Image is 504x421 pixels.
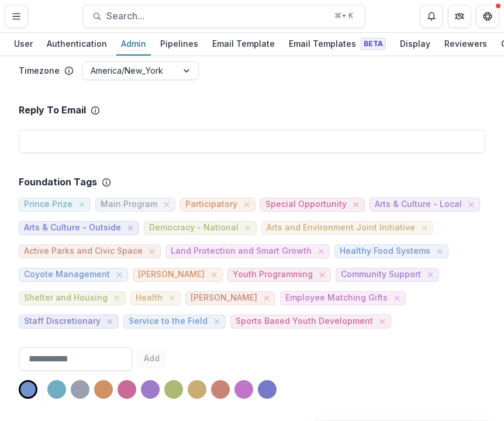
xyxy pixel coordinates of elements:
[24,223,121,233] span: Arts & Culture - Outside
[395,33,435,56] a: Display
[19,177,97,188] p: Foundation Tags
[440,35,492,52] div: Reviewers
[129,316,208,326] span: Service to the Field
[116,33,151,56] a: Admin
[113,269,125,281] button: close
[241,199,253,210] button: close
[19,105,86,116] p: Reply To Email
[208,269,220,281] button: close
[265,199,347,209] span: Special Opportunity
[377,316,388,327] button: close
[261,292,272,304] button: close
[284,33,391,56] a: Email Templates Beta
[211,316,223,327] button: close
[111,292,123,304] button: close
[285,293,388,303] span: Employee Matching Gifts
[419,222,430,234] button: close
[208,33,279,56] a: Email Template
[424,269,436,281] button: close
[233,270,313,279] span: Youth Programming
[146,246,158,257] button: close
[171,246,312,256] span: Land Protection and Smart Growth
[166,292,178,304] button: close
[9,35,37,52] div: User
[125,222,136,234] button: close
[82,5,365,28] button: Search...
[350,199,362,210] button: close
[24,199,73,209] span: Prince Prize
[185,199,237,209] span: Participatory
[138,270,205,279] span: [PERSON_NAME]
[104,316,116,327] button: close
[149,223,239,233] span: Democracy - National
[476,5,499,28] button: Get Help
[156,35,203,52] div: Pipelines
[24,293,108,303] span: Shelter and Housing
[236,316,373,326] span: Sports Based Youth Development
[440,33,492,56] a: Reviewers
[315,246,327,257] button: close
[156,33,203,56] a: Pipelines
[375,199,462,209] span: Arts & Culture - Local
[106,11,327,22] span: Search...
[340,246,430,256] span: Healthy Food Systems
[448,5,471,28] button: Partners
[395,35,435,52] div: Display
[76,199,88,210] button: close
[191,293,257,303] span: [PERSON_NAME]
[465,199,477,210] button: close
[267,223,415,233] span: Arts and Environment Joint Initiative
[434,246,446,257] button: close
[116,35,151,52] div: Admin
[42,33,112,56] a: Authentication
[24,246,143,256] span: Active Parks and Civic Space
[361,38,386,50] span: Beta
[420,5,443,28] button: Notifications
[284,35,391,52] div: Email Templates
[316,269,328,281] button: close
[19,64,60,77] p: Timezone
[24,270,110,279] span: Coyote Management
[137,350,167,368] button: Add
[9,33,37,56] a: User
[161,199,172,210] button: close
[391,292,403,304] button: close
[332,9,355,22] div: ⌘ + K
[5,5,28,28] button: Toggle Menu
[136,293,163,303] span: Health
[242,222,254,234] button: close
[101,199,157,209] span: Main Program
[24,316,101,326] span: Staff Discretionary
[42,35,112,52] div: Authentication
[208,35,279,52] div: Email Template
[341,270,421,279] span: Community Support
